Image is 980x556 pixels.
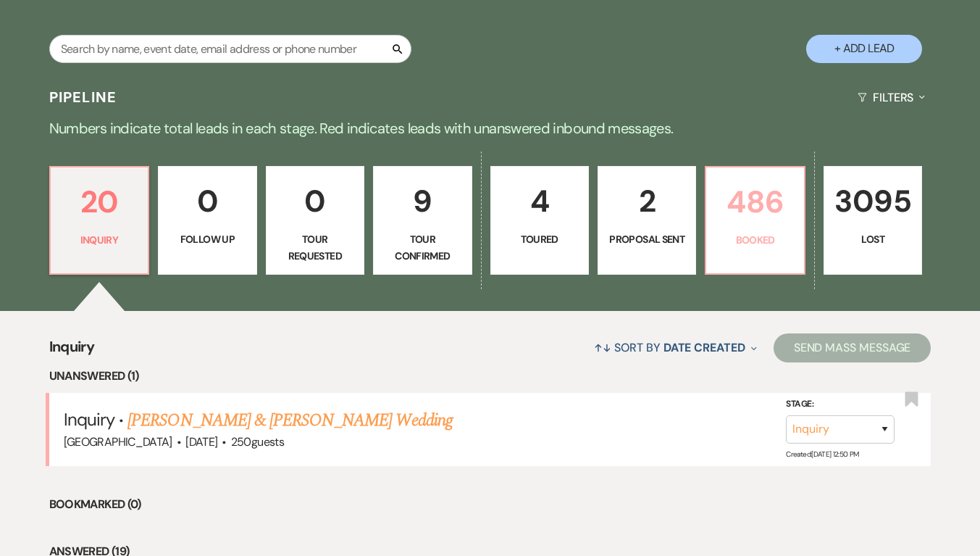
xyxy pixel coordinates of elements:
p: 0 [275,177,355,225]
a: 9Tour Confirmed [373,166,472,275]
p: Lost [833,231,913,247]
a: 4Toured [490,166,589,275]
p: 2 [607,177,687,225]
span: Date Created [663,340,745,355]
span: [DATE] [185,434,217,449]
span: Inquiry [49,336,95,367]
p: 9 [382,177,462,225]
button: Sort By Date Created [588,328,762,367]
p: Inquiry [59,232,139,248]
a: 20Inquiry [49,166,149,275]
p: 0 [167,177,247,225]
p: 3095 [833,177,913,225]
p: 486 [715,178,795,226]
p: Tour Requested [275,231,355,264]
p: Proposal Sent [607,231,687,247]
label: Stage: [786,397,895,412]
input: Search by name, event date, email address or phone number [49,35,411,63]
a: [PERSON_NAME] & [PERSON_NAME] Wedding [127,407,452,433]
button: Send Mass Message [774,333,931,362]
a: 0Follow Up [158,166,256,275]
h3: Pipeline [49,87,117,107]
button: Filters [852,78,931,117]
a: 0Tour Requested [266,166,364,275]
li: Bookmarked (0) [49,495,931,514]
span: 250 guests [231,434,284,449]
a: 2Proposal Sent [598,166,696,275]
span: [GEOGRAPHIC_DATA] [64,434,172,449]
li: Unanswered (1) [49,367,931,386]
a: 3095Lost [824,166,922,275]
p: 4 [500,177,579,225]
p: 20 [59,178,139,226]
p: Follow Up [167,231,247,247]
span: Inquiry [64,408,114,431]
p: Booked [715,232,795,248]
span: ↑↓ [594,340,611,355]
button: + Add Lead [806,35,922,63]
p: Toured [500,231,579,247]
a: 486Booked [705,166,805,275]
p: Tour Confirmed [382,231,462,264]
span: Created: [DATE] 12:50 PM [786,449,858,459]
